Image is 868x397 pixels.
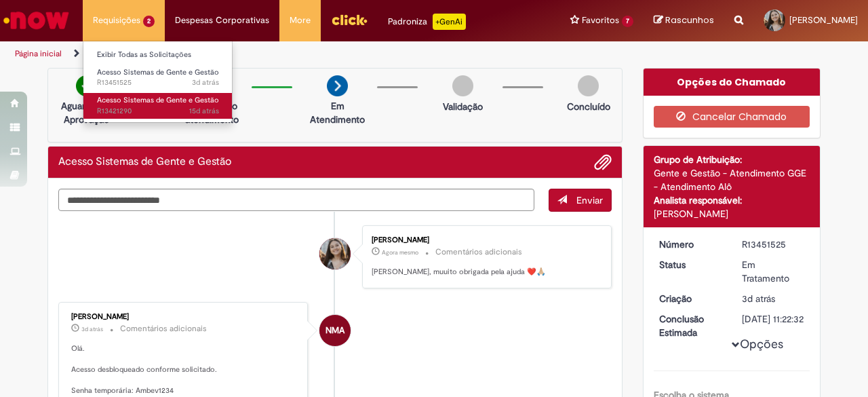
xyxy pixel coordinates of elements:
a: Aberto R13451525 : Acesso Sistemas de Gente e Gestão [83,65,233,90]
span: [PERSON_NAME] [789,14,858,26]
time: 15/08/2025 14:58:38 [189,106,219,116]
button: Enviar [549,189,612,212]
div: [PERSON_NAME] [654,207,810,221]
img: arrow-next.png [327,75,348,96]
div: [PERSON_NAME] [372,236,597,244]
span: 3d atrás [192,77,219,88]
a: Rascunhos [654,14,714,27]
p: +GenAi [433,14,466,30]
a: Exibir Todas as Solicitações [83,48,233,62]
span: Rascunhos [665,14,714,26]
h2: Acesso Sistemas de Gente e Gestão Histórico de tíquete [58,156,231,168]
p: [PERSON_NAME], muuito obrigada pela ajuda ❤️🙏🏼 [372,267,597,278]
span: Despesas Corporativas [175,14,269,27]
span: R13421290 [97,106,219,117]
span: NMA [325,314,344,347]
a: Aberto R13421290 : Acesso Sistemas de Gente e Gestão [83,93,233,118]
dt: Número [649,238,732,251]
span: Favoritos [582,14,619,27]
span: 3d atrás [81,325,103,333]
div: Neilyse Moraes Almeida [319,315,351,346]
textarea: Digite sua mensagem aqui... [58,189,534,211]
div: Em Tratamento [742,258,805,285]
div: [PERSON_NAME] [71,313,297,321]
button: Adicionar anexos [594,153,612,171]
time: 29/08/2025 15:57:39 [382,248,418,257]
dt: Criação [649,292,732,305]
span: Agora mesmo [382,248,418,257]
time: 27/08/2025 10:35:05 [192,77,219,88]
span: 7 [622,16,633,27]
time: 27/08/2025 10:35:04 [742,292,775,305]
p: Concluído [567,100,610,113]
div: Mayara Ueno Lucena Do Nascimento [319,238,351,269]
dt: Status [649,258,732,271]
span: R13451525 [97,77,219,88]
span: Acesso Sistemas de Gente e Gestão [97,67,219,77]
span: 2 [143,16,155,27]
div: [DATE] 11:22:32 [742,312,805,326]
time: 27/08/2025 11:26:23 [81,325,103,333]
span: Acesso Sistemas de Gente e Gestão [97,95,219,105]
ul: Trilhas de página [10,41,568,67]
p: Em Atendimento [304,99,370,126]
div: Gente e Gestão - Atendimento GGE - Atendimento Alô [654,166,810,193]
div: 27/08/2025 10:35:04 [742,292,805,305]
span: 3d atrás [742,292,775,305]
p: Validação [443,100,483,113]
dt: Conclusão Estimada [649,312,732,339]
span: 15d atrás [189,106,219,116]
button: Cancelar Chamado [654,106,810,128]
span: Enviar [576,194,603,206]
span: More [290,14,311,27]
div: Grupo de Atribuição: [654,153,810,166]
div: R13451525 [742,238,805,251]
p: Aguardando Aprovação [54,99,119,126]
ul: Requisições [83,41,233,123]
div: Analista responsável: [654,193,810,207]
small: Comentários adicionais [120,323,207,335]
img: check-circle-green.png [76,75,97,96]
div: Opções do Chamado [644,69,821,96]
div: Padroniza [388,14,466,30]
small: Comentários adicionais [435,246,522,258]
img: click_logo_yellow_360x200.png [331,10,368,30]
img: img-circle-grey.png [578,75,599,96]
span: Requisições [93,14,140,27]
img: img-circle-grey.png [452,75,473,96]
img: ServiceNow [1,7,71,34]
a: Página inicial [15,48,62,59]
